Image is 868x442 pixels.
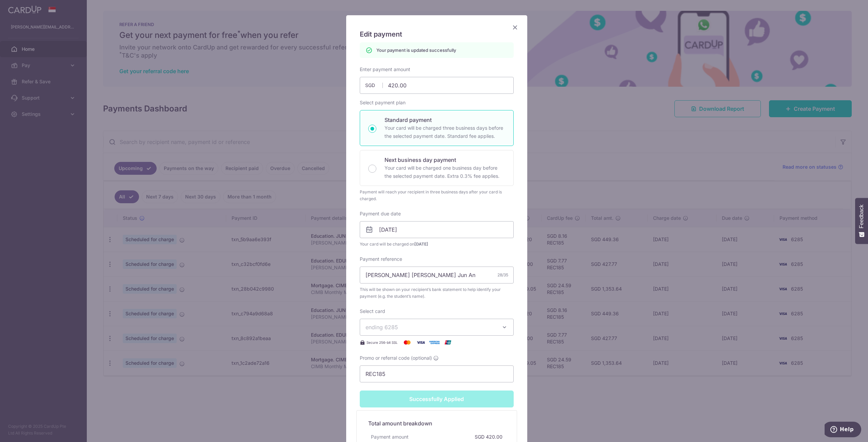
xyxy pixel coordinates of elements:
button: Close [511,23,519,31]
img: American Express [428,338,441,346]
label: Enter payment amount [360,66,410,73]
p: Your payment is updated successfully [376,47,456,54]
label: Select payment plan [360,99,406,106]
label: Select card [360,308,385,315]
span: SGD [365,82,383,89]
input: 0.00 [360,77,514,94]
p: Standard payment [384,116,505,124]
img: Visa [414,338,428,346]
div: Payment will reach your recipient in three business days after your card is charged. [360,189,514,202]
span: Promo or referral code (optional) [360,355,432,361]
label: Payment due date [360,210,401,217]
span: Your card will be charged on [360,241,514,248]
span: Feedback [859,205,865,228]
img: Mastercard [400,338,414,346]
span: ending 6285 [366,324,398,331]
input: DD / MM / YYYY [360,221,514,238]
p: Next business day payment [384,156,505,164]
button: ending 6285 [360,319,514,336]
div: 28/35 [497,272,508,278]
span: Secure 256-bit SSL [367,340,398,345]
h5: Total amount breakdown [368,419,505,427]
label: Payment reference [360,256,402,262]
span: [DATE] [414,241,428,247]
p: Your card will be charged one business day before the selected payment date. Extra 0.3% fee applies. [384,164,505,180]
button: Feedback - Show survey [855,198,868,244]
h5: Edit payment [360,29,514,40]
span: This will be shown on your recipient’s bank statement to help identify your payment (e.g. the stu... [360,286,514,300]
p: Your card will be charged three business days before the selected payment date. Standard fee appl... [384,124,505,140]
iframe: Opens a widget where you can find more information [825,422,861,439]
img: UnionPay [441,338,455,346]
